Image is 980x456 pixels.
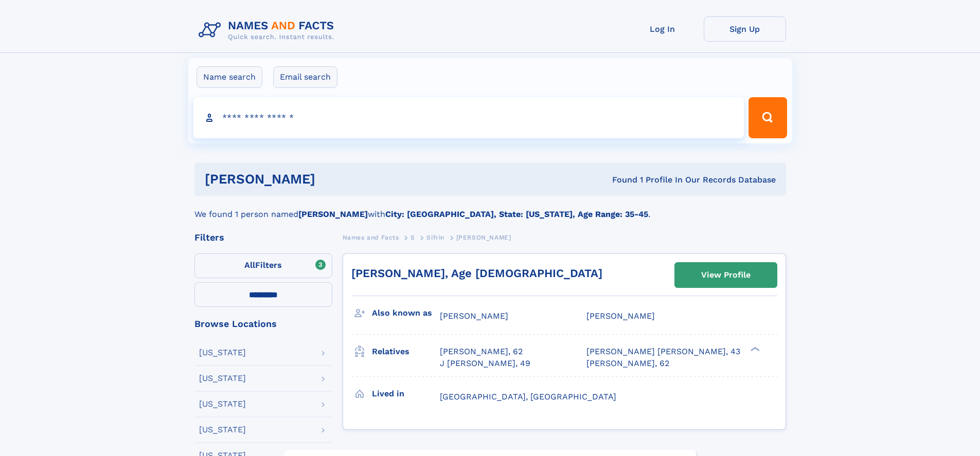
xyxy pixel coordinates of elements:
a: Sign Up [704,16,786,42]
a: S [411,231,415,244]
h3: Relatives [372,343,440,360]
span: [PERSON_NAME] [440,311,508,321]
a: J [PERSON_NAME], 49 [440,358,530,369]
a: Sifrin [426,231,444,244]
a: [PERSON_NAME] [PERSON_NAME], 43 [586,346,740,357]
a: [PERSON_NAME], 62 [586,358,669,369]
a: [PERSON_NAME], 62 [440,346,523,357]
div: Browse Locations [194,319,332,329]
a: [PERSON_NAME], Age [DEMOGRAPHIC_DATA] [351,267,602,280]
span: S [411,234,415,241]
label: Email search [273,66,337,88]
button: Search Button [749,97,787,138]
span: [PERSON_NAME] [586,311,655,321]
span: All [244,260,255,270]
div: We found 1 person named with . [194,196,786,221]
span: [GEOGRAPHIC_DATA], [GEOGRAPHIC_DATA] [440,392,616,402]
div: Filters [194,233,332,242]
h3: Lived in [372,385,440,403]
div: [US_STATE] [199,349,246,357]
div: [US_STATE] [199,374,246,382]
b: City: [GEOGRAPHIC_DATA], State: [US_STATE], Age Range: 35-45 [385,209,648,219]
div: View Profile [701,263,751,287]
div: [US_STATE] [199,400,246,408]
label: Name search [197,66,262,88]
a: Log In [621,16,704,42]
span: [PERSON_NAME] [456,234,511,241]
a: View Profile [675,263,777,287]
div: Found 1 Profile In Our Records Database [464,174,776,186]
h1: [PERSON_NAME] [205,173,464,186]
b: [PERSON_NAME] [298,209,368,219]
div: [US_STATE] [199,426,246,434]
div: ❯ [748,346,760,353]
img: Logo Names and Facts [194,16,343,44]
label: Filters [194,253,332,278]
input: search input [193,97,744,138]
span: Sifrin [426,234,444,241]
a: Names and Facts [343,231,399,244]
h3: Also known as [372,304,440,322]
